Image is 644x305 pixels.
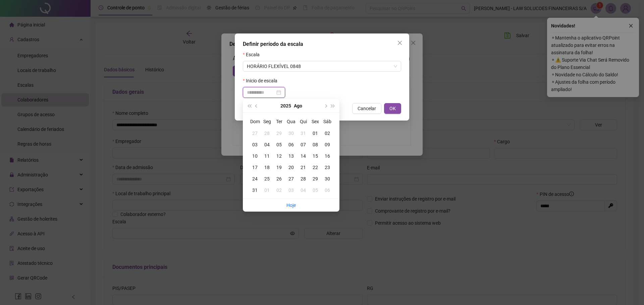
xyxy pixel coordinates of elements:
td: 2025-07-29 [273,128,285,139]
button: super-next-year [329,99,337,112]
th: Sex [309,116,321,128]
div: 20 [285,164,297,171]
label: Inicio de escala [243,77,282,84]
td: 2025-08-22 [309,162,321,173]
th: Qua [285,116,297,128]
span: close [397,40,402,46]
td: 2025-08-03 [249,139,261,150]
td: 2025-08-11 [261,150,273,162]
td: 2025-08-28 [297,173,309,184]
div: 01 [261,186,273,194]
div: 06 [285,141,297,148]
div: 04 [261,141,273,148]
span: HORÁRIO FLEXÍVEL 0848 [247,61,397,71]
td: 2025-09-04 [297,184,309,196]
td: 2025-08-09 [321,139,333,150]
td: 2025-09-02 [273,184,285,196]
td: 2025-08-21 [297,162,309,173]
td: 2025-08-13 [285,150,297,162]
td: 2025-08-10 [249,150,261,162]
div: 02 [321,130,333,137]
td: 2025-07-28 [261,128,273,139]
div: 12 [273,152,285,160]
button: Cancelar [352,103,381,114]
td: 2025-08-16 [321,150,333,162]
div: 29 [273,130,285,137]
div: 06 [321,186,333,194]
div: 31 [249,186,261,194]
td: 2025-08-17 [249,162,261,173]
div: 03 [285,186,297,194]
td: 2025-08-15 [309,150,321,162]
td: 2025-08-04 [261,139,273,150]
div: 31 [297,130,309,137]
div: 08 [309,141,321,148]
td: 2025-08-12 [273,150,285,162]
td: 2025-09-06 [321,184,333,196]
th: Qui [297,116,309,128]
div: 11 [261,152,273,160]
td: 2025-08-18 [261,162,273,173]
div: 28 [297,175,309,182]
td: 2025-08-05 [273,139,285,150]
td: 2025-08-08 [309,139,321,150]
button: year panel [280,99,291,112]
td: 2025-08-20 [285,162,297,173]
div: 13 [285,152,297,160]
td: 2025-08-30 [321,173,333,184]
div: 16 [321,152,333,160]
td: 2025-08-19 [273,162,285,173]
div: 27 [249,130,261,137]
button: prev-year [253,99,260,112]
div: 17 [249,164,261,171]
div: 03 [249,141,261,148]
div: 05 [309,186,321,194]
div: 15 [309,152,321,160]
td: 2025-09-01 [261,184,273,196]
button: Close [394,37,405,48]
td: 2025-09-05 [309,184,321,196]
div: 14 [297,152,309,160]
div: 02 [273,186,285,194]
div: 04 [297,186,309,194]
td: 2025-09-03 [285,184,297,196]
td: 2025-08-25 [261,173,273,184]
div: 21 [297,164,309,171]
div: 22 [309,164,321,171]
td: 2025-08-06 [285,139,297,150]
td: 2025-08-02 [321,128,333,139]
td: 2025-08-27 [285,173,297,184]
div: 18 [261,164,273,171]
td: 2025-08-01 [309,128,321,139]
div: 26 [273,175,285,182]
div: 10 [249,152,261,160]
span: OK [389,105,396,112]
div: 01 [309,130,321,137]
td: 2025-07-30 [285,128,297,139]
td: 2025-08-07 [297,139,309,150]
div: 05 [273,141,285,148]
span: Cancelar [358,105,376,112]
button: next-year [322,99,329,112]
button: OK [384,103,401,114]
div: 24 [249,175,261,182]
td: 2025-08-24 [249,173,261,184]
td: 2025-08-31 [249,184,261,196]
th: Dom [249,116,261,128]
div: Definir período da escala [243,40,401,48]
th: Seg [261,116,273,128]
div: 07 [297,141,309,148]
td: 2025-08-26 [273,173,285,184]
div: 29 [309,175,321,182]
div: 27 [285,175,297,182]
div: 30 [321,175,333,182]
div: 09 [321,141,333,148]
td: 2025-07-27 [249,128,261,139]
td: 2025-08-29 [309,173,321,184]
td: 2025-07-31 [297,128,309,139]
th: Ter [273,116,285,128]
button: super-prev-year [246,99,253,112]
th: Sáb [321,116,333,128]
a: Hoje [286,203,296,208]
div: 28 [261,130,273,137]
